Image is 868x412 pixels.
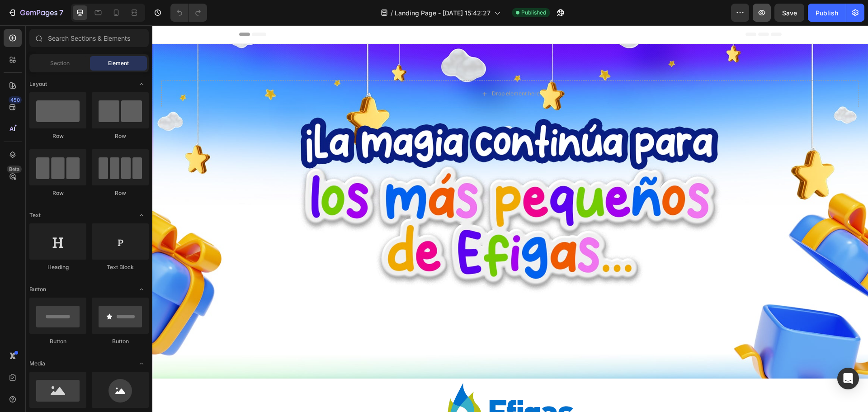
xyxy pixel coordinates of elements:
input: Search Sections & Elements [29,29,149,47]
span: Layout [29,80,47,88]
span: Section [50,59,70,67]
div: Row [92,132,149,140]
p: 7 [59,7,63,18]
span: Text [29,211,41,219]
span: Toggle open [134,208,149,223]
div: Undo/Redo [170,4,207,22]
div: Beta [7,166,22,173]
div: 450 [9,96,22,104]
div: Button [92,337,149,346]
span: Media [29,360,45,368]
span: / [391,8,393,18]
span: Save [782,9,797,17]
div: Row [92,189,149,197]
div: Open Intercom Messenger [837,368,859,389]
span: Button [29,285,46,294]
button: Publish [808,4,846,22]
div: Publish [816,8,838,18]
button: 7 [4,4,67,22]
span: Element [108,59,129,67]
span: Toggle open [134,282,149,297]
div: Text Block [92,263,149,271]
span: Landing Page - [DATE] 15:42:27 [395,8,491,18]
div: Drop element here [340,65,387,72]
div: Row [29,132,86,140]
span: Published [521,9,546,17]
button: Save [774,4,804,22]
span: Toggle open [134,77,149,91]
div: Button [29,337,86,346]
div: Row [29,189,86,197]
div: Heading [29,263,86,271]
span: Toggle open [134,356,149,371]
iframe: Design area [152,25,868,412]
